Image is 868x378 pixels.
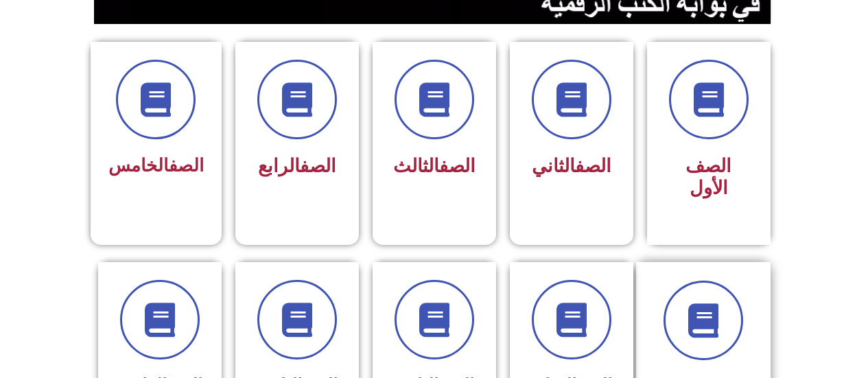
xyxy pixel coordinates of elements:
a: الصف [169,155,204,176]
span: الثاني [532,155,611,177]
a: الصف [300,155,336,177]
span: الثالث [393,155,476,177]
a: الصف [439,155,476,177]
span: الخامس [108,155,204,176]
span: الرابع [258,155,336,177]
a: الصف [575,155,611,177]
span: الصف الأول [685,155,731,199]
